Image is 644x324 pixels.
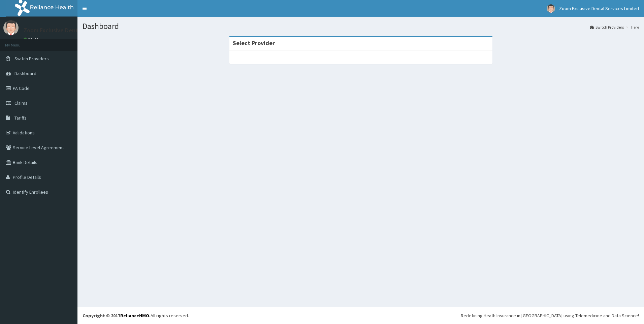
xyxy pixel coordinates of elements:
[14,56,49,62] span: Switch Providers
[77,307,644,324] footer: All rights reserved.
[590,24,624,30] a: Switch Providers
[24,37,40,41] a: Online
[83,313,151,319] strong: Copyright © 2017 .
[624,24,639,30] li: Here
[461,312,639,319] div: Redefining Heath Insurance in [GEOGRAPHIC_DATA] using Telemedicine and Data Science!
[14,70,36,76] span: Dashboard
[24,27,128,33] p: Zoom Exclusive Dental Services Limited
[120,313,149,319] a: RelianceHMO
[547,4,555,13] img: User Image
[3,20,19,35] img: User Image
[559,5,639,11] span: Zoom Exclusive Dental Services Limited
[14,100,28,106] span: Claims
[233,39,275,47] strong: Select Provider
[83,22,639,31] h1: Dashboard
[14,115,27,121] span: Tariffs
